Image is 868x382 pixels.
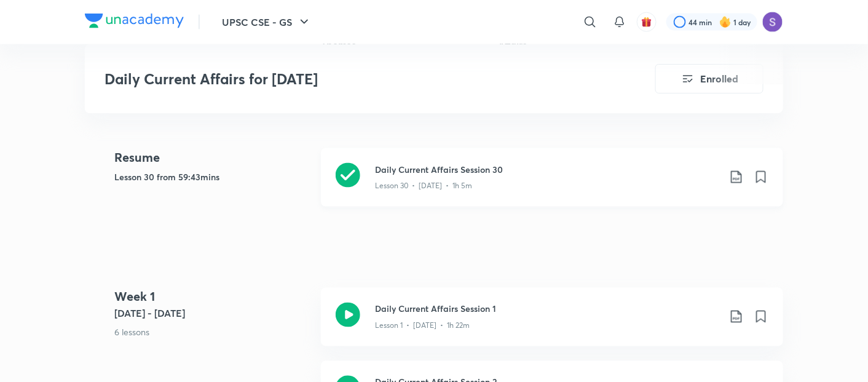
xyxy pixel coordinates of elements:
[114,148,311,167] h4: Resume
[375,163,719,176] h3: Daily Current Affairs Session 30
[105,70,586,88] h3: Daily Current Affairs for [DATE]
[637,12,657,32] button: avatar
[321,288,783,361] a: Daily Current Affairs Session 1Lesson 1 • [DATE] • 1h 22m
[375,181,472,192] p: Lesson 30 • [DATE] • 1h 5m
[215,10,319,34] button: UPSC CSE - GS
[114,170,311,183] h5: Lesson 30 from 59:43mins
[719,16,732,28] img: streak
[375,303,719,316] h3: Daily Current Affairs Session 1
[762,12,783,33] img: Satnam Singh
[85,14,184,31] a: Company Logo
[641,17,652,28] img: avatar
[655,64,763,94] button: Enrolled
[85,14,184,28] img: Company Logo
[114,288,311,306] h4: Week 1
[375,320,470,332] p: Lesson 1 • [DATE] • 1h 22m
[114,326,311,339] p: 6 lessons
[114,306,311,321] h5: [DATE] - [DATE]
[321,148,783,221] a: Daily Current Affairs Session 30Lesson 30 • [DATE] • 1h 5m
